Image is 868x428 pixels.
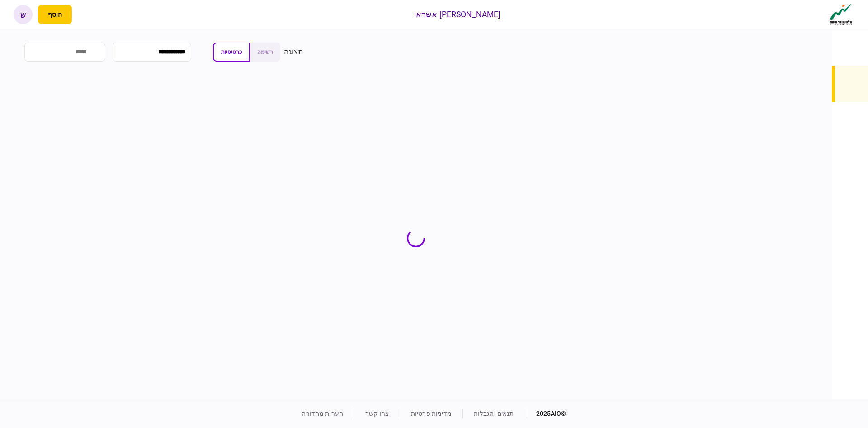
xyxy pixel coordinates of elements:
[221,49,242,55] span: כרטיסיות
[14,5,33,24] button: ש
[77,5,96,24] button: פתח רשימת התראות
[365,410,389,417] a: צרו קשר
[213,43,250,62] button: כרטיסיות
[257,49,273,55] span: רשימה
[302,410,343,417] a: הערות מהדורה
[250,43,280,62] button: רשימה
[38,5,72,24] button: פתח תפריט להוספת לקוח
[411,410,452,417] a: מדיניות פרטיות
[525,409,566,418] div: © 2025 AIO
[414,9,501,20] div: [PERSON_NAME] אשראי
[474,410,514,417] a: תנאים והגבלות
[284,47,303,58] div: תצוגה
[828,3,854,26] img: client company logo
